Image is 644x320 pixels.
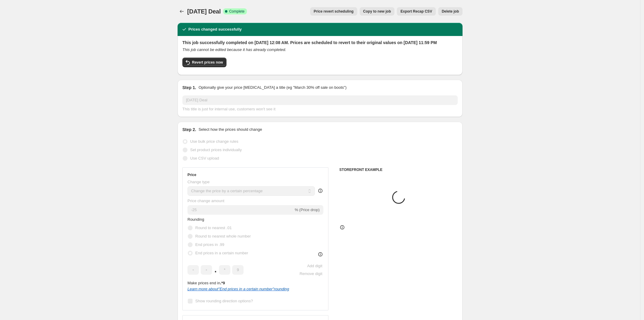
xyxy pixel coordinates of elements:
i: Learn more about " End prices in a certain number " rounding [187,287,289,291]
span: Round to nearest whole number [195,234,251,238]
input: -15 [187,205,293,215]
span: Set product prices individually [190,148,242,152]
h6: STOREFRONT EXAMPLE [339,167,458,172]
span: Round to nearest .01 [195,226,232,230]
button: Revert prices now [182,58,226,67]
span: Change type [187,180,210,184]
span: Price revert scheduling [314,9,354,14]
span: [DATE] Deal [187,8,221,15]
span: Export Recap CSV [400,9,432,14]
button: Export Recap CSV [397,7,436,16]
h2: Step 1. [182,85,196,91]
p: Select how the prices should change [199,127,262,133]
button: Price revert scheduling [310,7,357,16]
span: Revert prices now [192,60,223,65]
span: Use CSV upload [190,156,219,160]
p: Optionally give your price [MEDICAL_DATA] a title (eg "March 30% off sale on boots") [199,85,346,91]
span: End prices in .99 [195,242,224,247]
h3: Price [187,172,196,177]
span: Copy to new job [363,9,391,14]
button: Price change jobs [178,7,186,16]
button: Copy to new job [360,7,395,16]
span: Make prices end in [187,281,225,285]
span: . [214,265,217,275]
i: This job cannot be edited because it has already completed. [182,47,286,52]
h2: Step 2. [182,127,196,133]
div: help [317,188,323,194]
span: Delete job [442,9,459,14]
span: End prices in a certain number [195,251,248,255]
span: Use bulk price change rules [190,139,238,144]
input: ﹡ [232,265,244,275]
span: Rounding [187,217,204,222]
span: This title is just for internal use, customers won't see it [182,107,275,111]
button: Delete job [438,7,463,16]
input: ﹡ [201,265,212,275]
h2: This job successfully completed on [DATE] 12:08 AM. Prices are scheduled to revert to their origi... [182,40,458,46]
a: Learn more about"End prices in a certain number"rounding [187,287,289,291]
span: Show rounding direction options? [195,299,253,303]
span: % (Price drop) [295,208,319,212]
h2: Prices changed successfully [188,26,242,32]
span: Complete [229,9,244,14]
span: Price change amount [187,199,224,203]
input: 30% off holiday sale [182,95,458,105]
input: ﹡ [187,265,199,275]
input: ﹡ [219,265,230,275]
